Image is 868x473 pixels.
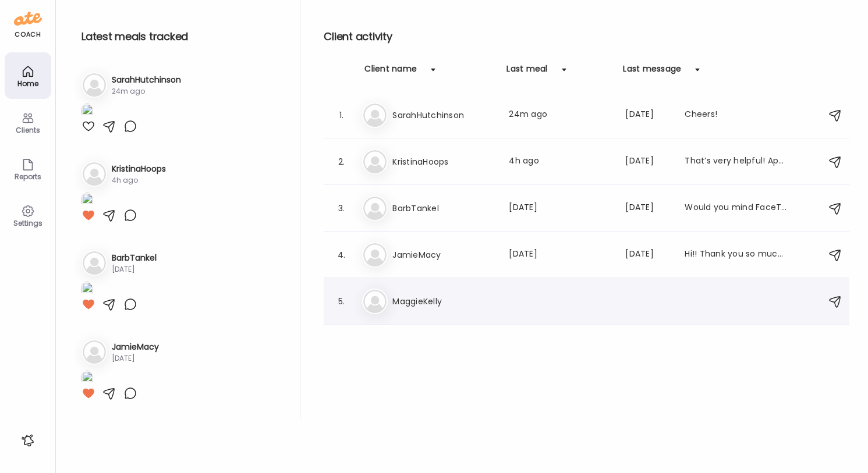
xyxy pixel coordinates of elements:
div: Settings [7,219,49,227]
img: bg-avatar-default.svg [83,340,106,364]
div: 1. [334,108,348,122]
div: [DATE] [625,201,671,215]
div: [DATE] [625,108,671,122]
div: Home [7,80,49,87]
div: [DATE] [112,264,157,275]
h3: JamieMacy [392,248,495,262]
h3: BarbTankel [392,201,495,215]
div: Client name [364,63,417,81]
div: Reports [7,173,49,180]
img: bg-avatar-default.svg [363,290,387,313]
div: Cheers! [685,108,787,122]
h2: Latest meals tracked [82,28,281,45]
div: Hi!! Thank you so much:) I am doing great. My kids start back at school [DATE] already. The summe... [685,248,787,262]
div: 3. [334,201,348,215]
div: Would you mind FaceTime again? Please [685,201,787,215]
img: bg-avatar-default.svg [363,243,387,266]
div: 24m ago [509,108,611,122]
h3: SarahHutchinson [112,74,181,86]
h3: KristinaHoops [112,163,166,175]
img: bg-avatar-default.svg [83,251,106,275]
div: 5. [334,294,348,308]
img: images%2FL20tySUYxVauNWnOeadWUuoVzGR2%2FZQiCVE1XYyihOixlVXaN%2FkdvgttRt5UCmOFO1lbAc_1080 [82,371,93,386]
div: Last message [623,63,681,81]
h3: MaggieKelly [392,294,495,308]
h3: JamieMacy [112,341,159,353]
div: coach [15,30,41,40]
div: [DATE] [625,248,671,262]
img: bg-avatar-default.svg [83,73,106,97]
div: [DATE] [509,248,611,262]
h3: SarahHutchinson [392,108,495,122]
div: Last meal [506,63,547,81]
img: images%2Fk5ZMW9FHcXQur5qotgTX4mCroqJ3%2FIdTyiNQlmxG2cCan3XhW%2FZ83sGhHWcIvgXyo3oj8r_1080 [82,193,93,208]
div: 4h ago [112,175,166,186]
div: That’s very helpful! Appreciate it! [685,155,787,169]
div: 2. [334,155,348,169]
div: 4h ago [509,155,611,169]
img: bg-avatar-default.svg [363,104,387,127]
img: images%2FPmm2PXbGH0Z5JiI7kyACT0OViMx2%2F5jxEcKmZIM9wsFuMZfuP%2F4SaCqacwwy8XrwfgsmAd_1080 [82,104,93,119]
img: images%2FJoeBajx8uKbvw9ASYgHnVCM2OOC3%2FQsHjbdg8dD64zHD72OJ6%2Fru0lOtIzdmrOeob1sPep_1080 [82,282,93,297]
div: Clients [7,126,49,134]
div: 4. [334,248,348,262]
div: [DATE] [112,353,159,364]
h3: BarbTankel [112,252,157,264]
div: [DATE] [625,155,671,169]
img: ate [14,9,42,28]
img: bg-avatar-default.svg [363,150,387,173]
h2: Client activity [324,28,849,45]
div: [DATE] [509,201,611,215]
div: 24m ago [112,86,181,97]
img: bg-avatar-default.svg [83,162,106,186]
h3: KristinaHoops [392,155,495,169]
img: bg-avatar-default.svg [363,197,387,220]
